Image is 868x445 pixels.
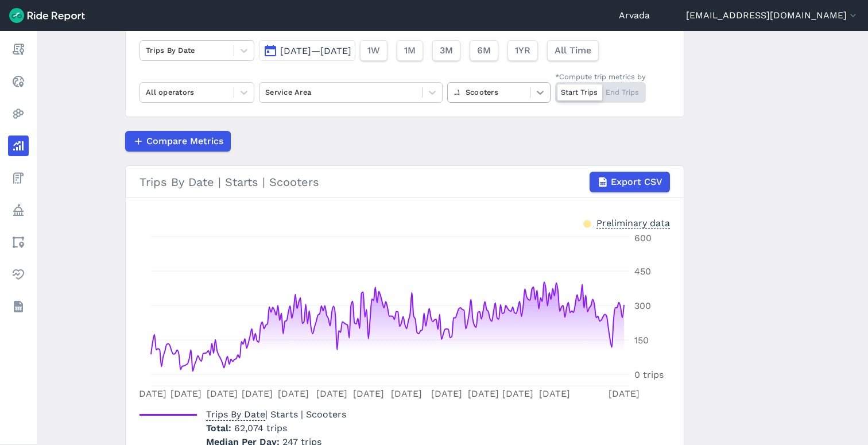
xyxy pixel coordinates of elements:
[9,8,85,23] img: Ride Report
[431,388,462,399] tspan: [DATE]
[547,40,599,61] button: All Time
[539,388,570,399] tspan: [DATE]
[634,369,664,380] tspan: 0 trips
[206,423,234,434] span: Total
[468,388,499,399] tspan: [DATE]
[555,71,646,82] div: *Compute trip metrics by
[432,40,460,61] button: 3M
[8,264,29,285] a: Health
[507,40,538,61] button: 1YR
[619,9,650,22] a: Arvada
[8,136,29,156] a: Analyze
[360,40,387,61] button: 1W
[397,40,423,61] button: 1M
[596,216,670,229] div: Preliminary data
[477,44,491,57] span: 6M
[634,335,649,346] tspan: 150
[634,266,651,277] tspan: 450
[515,44,530,57] span: 1YR
[440,44,453,57] span: 3M
[170,388,201,399] tspan: [DATE]
[8,200,29,220] a: Policy
[234,423,287,434] span: 62,074 trips
[8,296,29,317] a: Datasets
[391,388,422,399] tspan: [DATE]
[146,134,223,148] span: Compare Metrics
[502,388,533,399] tspan: [DATE]
[686,9,859,22] button: [EMAIL_ADDRESS][DOMAIN_NAME]
[259,40,355,61] button: [DATE]—[DATE]
[135,388,166,399] tspan: [DATE]
[590,172,670,192] button: Export CSV
[404,44,416,57] span: 1M
[353,388,384,399] tspan: [DATE]
[207,388,238,399] tspan: [DATE]
[8,71,29,92] a: Realtime
[125,131,231,152] button: Compare Metrics
[278,388,309,399] tspan: [DATE]
[8,103,29,124] a: Heatmaps
[634,300,651,311] tspan: 300
[139,172,670,192] div: Trips By Date | Starts | Scooters
[8,39,29,60] a: Report
[611,175,662,189] span: Export CSV
[470,40,498,61] button: 6M
[555,44,591,57] span: All Time
[242,388,273,399] tspan: [DATE]
[316,388,347,399] tspan: [DATE]
[367,44,380,57] span: 1W
[609,388,640,399] tspan: [DATE]
[206,405,265,421] span: Trips By Date
[634,233,652,243] tspan: 600
[206,409,346,420] span: | Starts | Scooters
[280,45,351,56] span: [DATE]—[DATE]
[8,232,29,253] a: Areas
[8,168,29,188] a: Fees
